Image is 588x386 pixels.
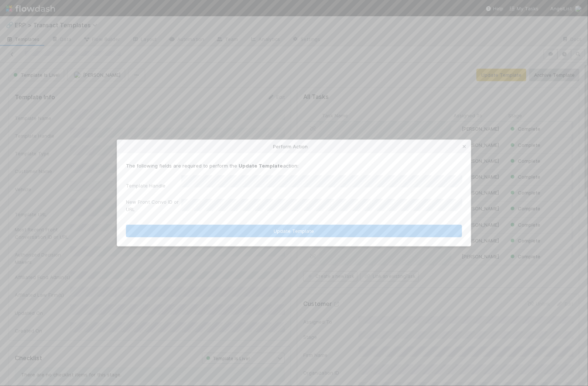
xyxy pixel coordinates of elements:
[126,182,165,189] label: Template Handle
[117,140,471,153] div: Perform Action
[126,162,462,169] p: The following fields are required to perform the action:
[126,225,462,237] button: Update Template
[239,163,283,169] strong: Update Template
[126,198,181,213] label: New Front Convo ID or URL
